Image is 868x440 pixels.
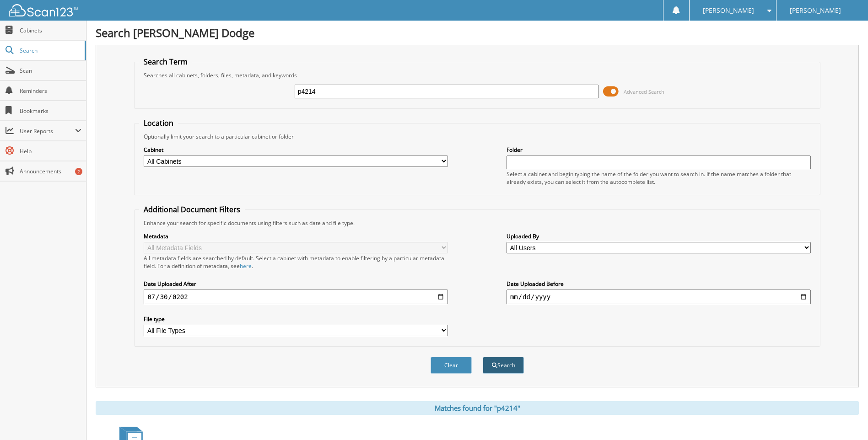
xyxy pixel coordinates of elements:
h1: Search [PERSON_NAME] Dodge [96,25,859,40]
span: Bookmarks [20,107,81,115]
div: Enhance your search for specific documents using filters such as date and file type. [139,219,815,227]
label: Folder [507,146,811,154]
span: Scan [20,67,81,75]
span: [PERSON_NAME] [790,8,841,13]
label: Metadata [144,232,448,240]
span: Search [20,47,80,54]
label: File type [144,315,448,323]
label: Uploaded By [507,232,811,240]
div: Optionally limit your search to a particular cabinet or folder [139,133,815,140]
div: 2 [75,168,82,175]
a: here [240,262,252,270]
button: Clear [431,357,472,374]
span: Announcements [20,167,81,175]
input: start [144,290,448,304]
legend: Additional Document Filters [139,204,245,215]
span: [PERSON_NAME] [703,8,754,13]
img: scan123-logo-white.svg [9,4,78,16]
input: end [507,290,811,304]
legend: Search Term [139,57,192,67]
button: Search [483,357,524,374]
span: Reminders [20,87,81,95]
label: Cabinet [144,146,448,154]
div: Searches all cabinets, folders, files, metadata, and keywords [139,71,815,79]
legend: Location [139,118,178,128]
div: Select a cabinet and begin typing the name of the folder you want to search in. If the name match... [507,170,811,186]
span: Advanced Search [624,88,664,95]
label: Date Uploaded After [144,280,448,288]
span: Help [20,147,81,155]
div: All metadata fields are searched by default. Select a cabinet with metadata to enable filtering b... [144,254,448,270]
span: User Reports [20,127,75,135]
span: Cabinets [20,27,81,34]
label: Date Uploaded Before [507,280,811,288]
iframe: Chat Widget [822,396,868,440]
div: Matches found for "p4214" [96,401,859,415]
